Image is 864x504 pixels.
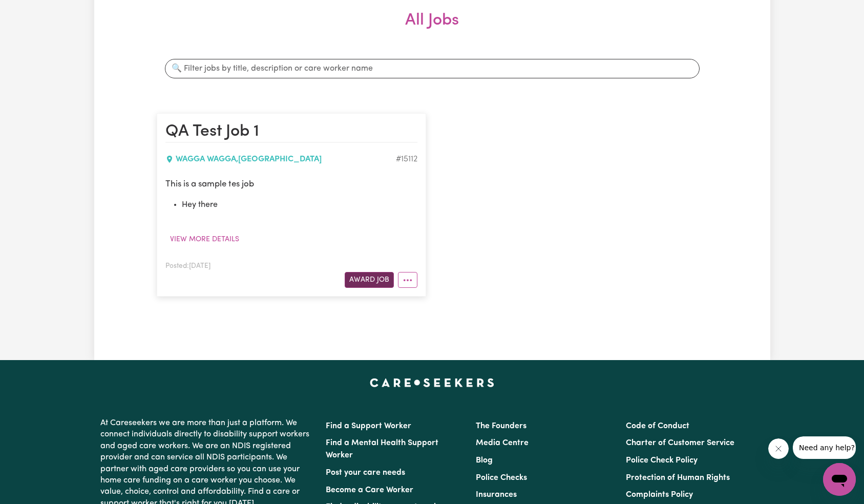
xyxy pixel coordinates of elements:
[157,11,708,47] h2: All Jobs
[165,122,417,142] h2: QA Test Job 1
[768,438,789,459] iframe: Close message
[476,422,526,430] a: The Founders
[793,436,856,459] iframe: Message from company
[165,178,417,191] p: This is a sample tes job
[165,153,396,165] div: WAGGA WAGGA , [GEOGRAPHIC_DATA]
[326,469,405,477] a: Post your care needs
[182,199,417,211] li: Hey there
[398,272,417,288] button: More options
[476,456,493,465] a: Blog
[165,59,700,78] input: 🔍 Filter jobs by title, description or care worker name
[476,491,517,499] a: Insurances
[626,439,734,447] a: Charter of Customer Service
[326,486,413,494] a: Become a Care Worker
[345,272,394,288] button: Award Job
[476,439,529,447] a: Media Centre
[370,379,494,387] a: Careseekers home page
[326,422,411,430] a: Find a Support Worker
[626,491,693,499] a: Complaints Policy
[476,474,527,482] a: Police Checks
[626,456,698,465] a: Police Check Policy
[326,439,438,459] a: Find a Mental Health Support Worker
[396,153,417,165] div: Job ID #15112
[626,422,689,430] a: Code of Conduct
[165,232,244,247] button: View more details
[165,263,210,269] span: Posted: [DATE]
[626,474,730,482] a: Protection of Human Rights
[823,463,856,496] iframe: Button to launch messaging window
